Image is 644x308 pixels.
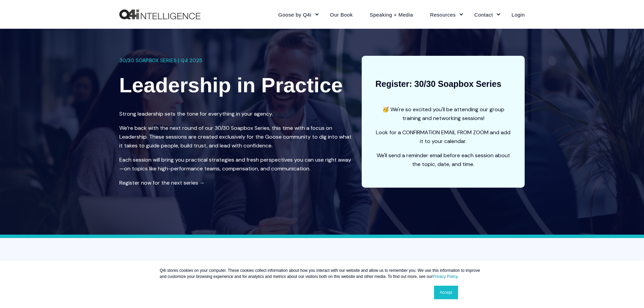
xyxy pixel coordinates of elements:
[160,267,484,280] p: Q4i stores cookies on your computer. These cookies collect information about how you interact wit...
[375,105,511,123] p: 🥳 We're so excited you'll be attending our group training and networking sessions!
[434,286,458,299] a: Accept
[119,179,352,187] p: Register now for the next series →
[119,9,200,20] a: Back to Home
[119,71,346,99] h1: Leadership in Practice
[375,128,511,146] p: Look for a CONFIRMATION EMAIL FROM ZOOM and add it to your calendar.
[119,110,352,118] p: Strong leadership sets the tone for everything in your agency.
[375,69,511,98] h3: Register: 30/30 Soapbox Series
[119,56,202,66] span: 30/30 SOAPBOX SERIES | Q4 2025
[119,156,352,173] p: Each session will bring you practical strategies and fresh perspectives you can use right away—on...
[119,9,200,20] img: Q4intelligence, LLC logo
[432,274,457,279] a: Privacy Policy
[375,151,511,169] p: We'll send a reminder email before each session about the topic, date, and time.
[119,124,352,150] p: We’re back with the next round of our 30/30 Soapbox Series, this time with a focus on Leadership....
